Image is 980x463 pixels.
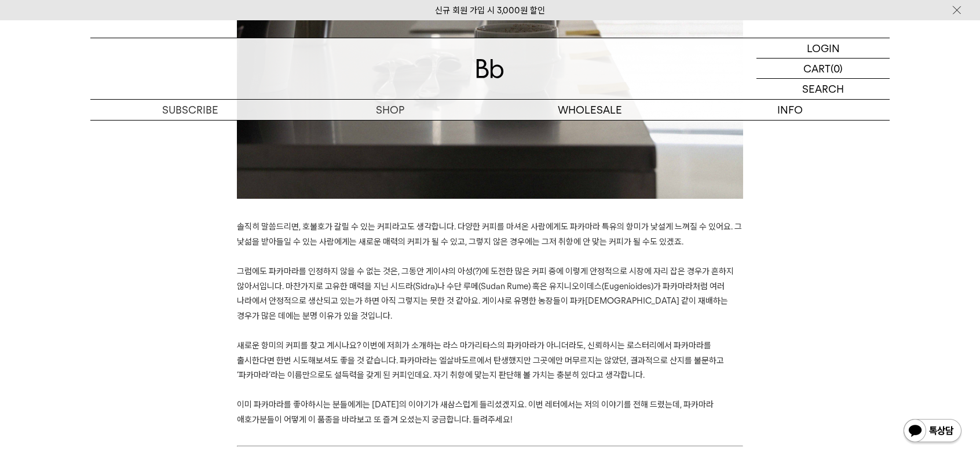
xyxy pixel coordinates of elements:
[902,418,963,446] img: 카카오톡 채널 1:1 채팅 버튼
[435,5,545,16] a: 신규 회원 가입 시 3,000원 할인
[831,59,843,78] p: (0)
[237,399,714,425] span: 이미 파카마라를 좋아하시는 분들에게는 [DATE]의 이야기가 새삼스럽게 들리셨겠지요. 이번 레터에서는 저의 이야기를 전해 드렸는데, 파카마라 애호가분들이 어떻게 이 품종을 바...
[237,266,734,321] span: 그럼에도 파카마라를 인정하지 않을 수 없는 것은, 그동안 게이샤의 아성(?)에 도전한 많은 커피 중에 이렇게 안정적으로 시장에 자리 잡은 경우가 흔하지 않아서입니다. 마찬가지...
[802,79,844,99] p: SEARCH
[756,38,890,59] a: LOGIN
[803,59,831,78] p: CART
[476,59,504,78] img: 로고
[290,100,490,120] a: SHOP
[90,100,290,120] a: SUBSCRIBE
[490,100,690,120] p: WHOLESALE
[807,38,840,58] p: LOGIN
[237,340,724,380] span: 새로운 향미의 커피를 찾고 계시나요? 이번에 저희가 소개하는 라스 마가리타스의 파카마라가 아니더라도, 신뢰하시는 로스터리에서 파카마라를 출시한다면 한번 시도해보셔도 좋을 것 ...
[237,221,742,247] span: 솔직히 말씀드리면, 호불호가 갈릴 수 있는 커피라고도 생각합니다. 다양한 커피를 마셔온 사람에게도 파카마라 특유의 향미가 낯설게 느껴질 수 있어요. 그 낯섦을 받아들일 수 있...
[690,100,890,120] p: INFO
[756,59,890,79] a: CART (0)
